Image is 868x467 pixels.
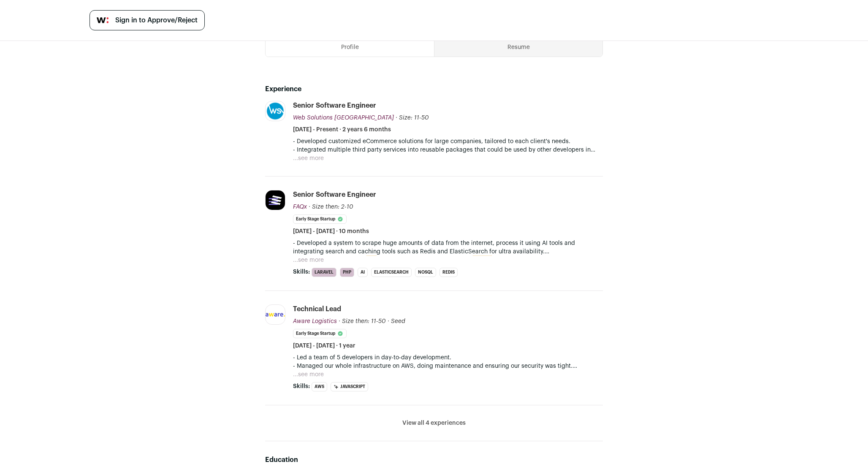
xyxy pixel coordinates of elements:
[388,317,389,326] span: ·
[293,204,307,210] span: FAQx
[293,370,324,379] button: ...see more
[293,268,310,276] span: Skills:
[293,137,603,146] p: - Developed customized eCommerce solutions for large companies, tailored to each client's needs.
[266,101,285,121] img: 15b367640b73268cfaa82fb7a6e9fc4a91a176572177e2ec3f484156e506f842
[472,255,492,265] mark: Laravel
[293,342,355,350] span: [DATE] - [DATE] · 1 year
[293,353,603,362] p: - Led a team of 5 developers in day-to-day development.
[293,329,347,338] li: Early Stage Startup
[402,419,466,427] button: View all 4 experiences
[434,38,602,57] button: Resume
[391,318,405,324] span: Seed
[293,239,603,256] p: - Developed a system to scrape huge amounts of data from the internet, process it using AI tools ...
[293,101,376,110] div: Senior Software Engineer
[115,15,198,25] span: Sign in to Approve/Reject
[293,146,603,154] p: - Integrated multiple third party services into reusable packages that could be used by other dev...
[266,190,285,210] img: 5f172a343dd75df19c0e7b0d0aa0d63cdc2fda45a593e44845968fc930fa39cf.jpg
[265,455,603,465] h2: Education
[293,190,376,199] div: Senior Software Engineer
[415,268,436,277] li: NoSQL
[309,204,353,210] span: · Size then: 2-10
[339,318,386,324] span: · Size then: 11-50
[293,362,603,370] p: - Managed our whole infrastructure on AWS, doing maintenance and ensuring our security was tight.
[265,84,603,94] h2: Experience
[293,256,324,264] button: ...see more
[331,382,368,391] li: JavaScript
[396,115,429,121] span: · Size: 11-50
[293,318,337,324] span: Aware Logistics
[293,214,347,224] li: Early Stage Startup
[293,115,394,121] span: Web Solutions [GEOGRAPHIC_DATA]
[266,312,285,318] img: 69a1c3859982ed2f651c325f2703d9331b1697ef07eb5d9b2ecbfcf0bc1c1e1b.png
[266,38,434,57] button: Profile
[439,268,458,277] li: Redis
[293,304,341,314] div: Technical Lead
[293,125,391,134] span: [DATE] - Present · 2 years 6 months
[371,268,412,277] li: Elasticsearch
[366,255,377,265] mark: PHP
[312,268,336,277] li: Laravel
[293,154,324,163] button: ...see more
[340,268,354,277] li: PHP
[293,227,369,236] span: [DATE] - [DATE] · 10 months
[90,10,205,30] a: Sign in to Approve/Reject
[293,382,310,391] span: Skills:
[358,268,368,277] li: AI
[312,382,327,391] li: AWS
[97,17,108,23] img: wellfound-symbol-flush-black-fb3c872781a75f747ccb3a119075da62bfe97bd399995f84a933054e44a575c4.png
